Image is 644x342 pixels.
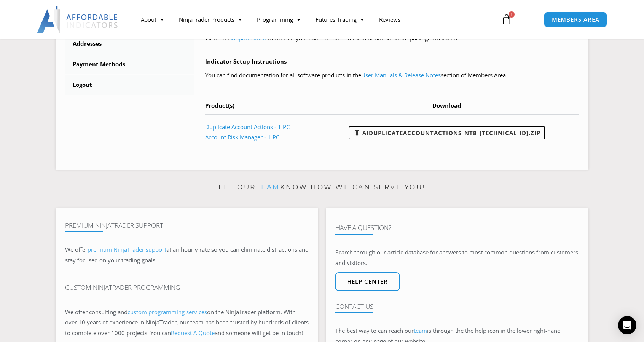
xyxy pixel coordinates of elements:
[37,6,119,33] img: LogoAI | Affordable Indicators – NinjaTrader
[133,11,493,28] nav: Menu
[205,102,234,109] span: Product(s)
[432,102,461,109] span: Download
[335,272,400,291] a: Help center
[56,181,588,193] p: Let our know how we can serve you!
[205,58,291,65] b: Indicator Setup Instructions –
[65,284,309,291] h4: Custom NinjaTrader Programming
[371,11,408,28] a: Reviews
[347,279,388,284] span: Help center
[205,123,290,131] a: Duplicate Account Actions - 1 PC
[414,327,427,334] a: team
[349,126,545,139] a: AIDuplicateAccountActions_NT8_[TECHNICAL_ID].zip
[205,70,579,81] p: You can find documentation for all software products in the section of Members Area.
[205,133,279,141] a: Account Risk Manager - 1 PC
[65,34,194,54] a: Addresses
[509,11,515,18] span: 1
[490,8,523,30] a: 1
[171,329,215,337] a: Request A Quote
[171,11,249,28] a: NinjaTrader Products
[552,17,599,22] span: MEMBERS AREA
[335,247,579,268] p: Search through our article database for answers to most common questions from customers and visit...
[256,183,280,191] a: team
[133,11,171,28] a: About
[65,246,309,264] span: at an hourly rate so you can eliminate distractions and stay focused on your trading goals.
[65,54,194,74] a: Payment Methods
[335,224,579,232] h4: Have A Question?
[249,11,308,28] a: Programming
[128,308,207,316] a: custom programming services
[65,308,207,316] span: We offer consulting and
[88,246,166,253] a: premium NinjaTrader support
[65,308,309,337] span: on the NinjaTrader platform. With over 10 years of experience in NinjaTrader, our team has been t...
[65,222,309,229] h4: Premium NinjaTrader Support
[544,12,607,27] a: MEMBERS AREA
[361,71,441,79] a: User Manuals & Release Notes
[65,75,194,95] a: Logout
[308,11,371,28] a: Futures Trading
[65,246,88,253] span: We offer
[335,303,579,310] h4: Contact Us
[618,316,636,334] div: Open Intercom Messenger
